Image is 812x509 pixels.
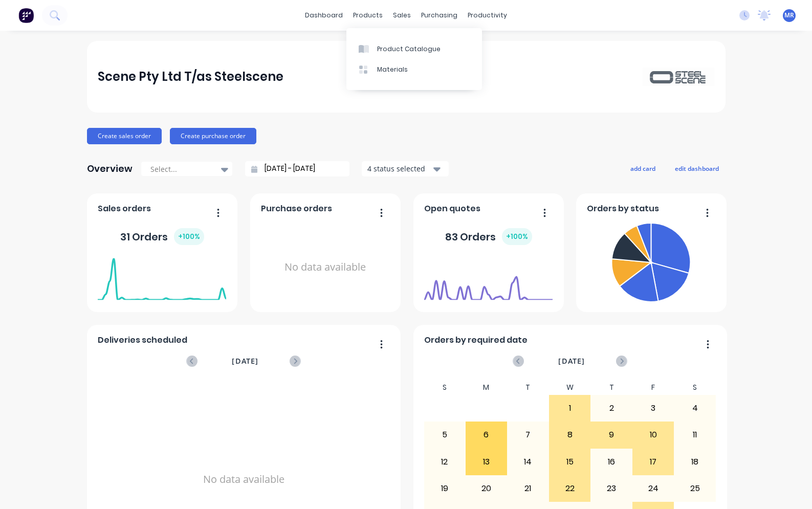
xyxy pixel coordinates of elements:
[424,476,465,501] div: 19
[508,422,548,448] div: 7
[424,449,465,475] div: 12
[549,380,591,395] div: W
[416,8,463,23] div: purchasing
[232,356,258,367] span: [DATE]
[466,380,508,395] div: M
[591,449,632,475] div: 16
[633,476,674,501] div: 24
[98,203,151,215] span: Sales orders
[633,449,674,475] div: 17
[674,476,715,501] div: 25
[550,449,590,475] div: 15
[463,8,512,23] div: productivity
[170,128,256,144] button: Create purchase order
[424,380,466,395] div: S
[668,162,726,175] button: edit dashboard
[362,161,449,176] button: 4 status selected
[445,228,532,245] div: 83 Orders
[674,422,715,448] div: 11
[261,219,389,316] div: No data available
[424,422,465,448] div: 5
[550,476,590,501] div: 22
[550,395,590,421] div: 1
[348,8,388,23] div: products
[367,163,432,174] div: 4 status selected
[388,8,416,23] div: sales
[87,128,162,144] button: Create sales order
[346,59,482,80] a: Materials
[674,449,715,475] div: 18
[346,38,482,59] a: Product Catalogue
[674,395,715,421] div: 4
[590,380,632,395] div: T
[591,395,632,421] div: 2
[502,228,532,245] div: + 100 %
[624,162,662,175] button: add card
[507,380,549,395] div: T
[508,449,548,475] div: 14
[261,203,332,215] span: Purchase orders
[632,380,674,395] div: F
[120,228,204,245] div: 31 Orders
[643,68,714,85] img: Scene Pty Ltd T/as Steelscene
[784,11,794,20] span: MR
[591,422,632,448] div: 9
[300,8,348,23] a: dashboard
[466,476,507,501] div: 20
[466,422,507,448] div: 6
[633,422,674,448] div: 10
[377,65,408,74] div: Materials
[550,422,590,448] div: 8
[87,159,133,179] div: Overview
[18,8,34,23] img: Factory
[174,228,204,245] div: + 100 %
[674,380,716,395] div: S
[633,395,674,421] div: 3
[591,476,632,501] div: 23
[508,476,548,501] div: 21
[587,203,659,215] span: Orders by status
[424,203,480,215] span: Open quotes
[558,356,585,367] span: [DATE]
[466,449,507,475] div: 13
[98,67,283,87] div: Scene Pty Ltd T/as Steelscene
[377,45,441,54] div: Product Catalogue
